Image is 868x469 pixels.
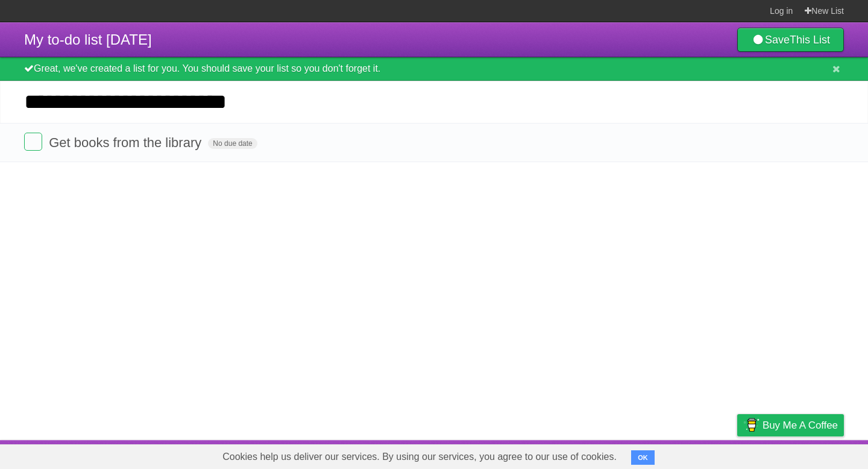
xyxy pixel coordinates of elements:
[577,443,602,466] a: About
[631,450,655,465] button: OK
[737,28,844,52] a: SaveThis List
[24,31,152,48] span: My to-do list [DATE]
[790,34,830,46] b: This List
[722,443,753,466] a: Privacy
[743,415,759,435] img: Buy me a coffee
[768,443,844,466] a: Suggest a feature
[49,135,204,150] span: Get books from the library
[208,138,257,149] span: No due date
[210,445,629,469] span: Cookies help us deliver our services. By using our services, you agree to our use of cookies.
[737,414,844,436] a: Buy me a coffee
[24,133,42,151] label: Done
[681,443,707,466] a: Terms
[617,443,665,466] a: Developers
[763,415,838,436] span: Buy me a coffee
